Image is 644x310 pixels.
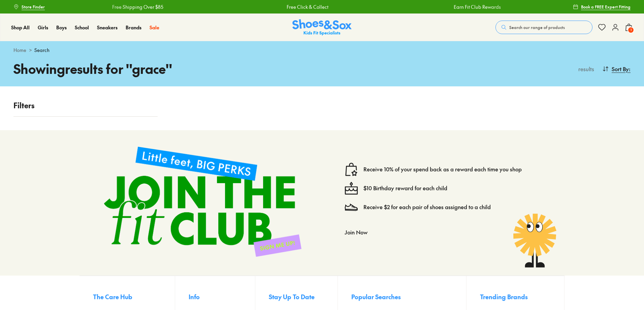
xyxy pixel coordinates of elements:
[13,59,322,78] h1: Showing results for " grace "
[453,3,501,10] a: Earn Fit Club Rewards
[495,21,592,34] button: Search our range of products
[627,27,634,33] span: 1
[34,47,50,54] span: Search
[11,24,30,31] a: Shop All
[480,292,528,301] span: Trending Brands
[112,3,163,10] a: Free Shipping Over $85
[351,289,466,304] button: Popular Searches
[581,4,631,10] span: Book a FREE Expert Fitting
[351,292,401,301] span: Popular Searches
[13,47,26,54] a: Home
[345,181,358,195] img: cake--candle-birthday-event-special-sweet-cake-bake.svg
[363,185,447,192] a: $10 Birthday reward for each child
[126,24,141,31] a: Brands
[573,1,631,13] a: Book a FREE Expert Fitting
[269,289,337,304] button: Stay Up To Date
[75,24,89,31] a: School
[509,24,565,30] span: Search our range of products
[480,289,551,304] button: Trending Brands
[189,292,200,301] span: Info
[269,292,315,301] span: Stay Up To Date
[576,65,594,73] p: results
[602,61,631,76] button: Sort By:
[38,24,48,31] a: Girls
[345,225,367,239] button: Join Now
[625,20,633,35] button: 1
[612,65,629,73] span: Sort By
[363,203,491,211] a: Receive $2 for each pair of shoes assigned to a child
[13,100,158,111] p: Filters
[189,289,255,304] button: Info
[286,3,328,10] a: Free Click & Collect
[93,136,312,267] img: sign-up-footer.png
[56,24,67,31] a: Boys
[13,1,45,13] a: Store Finder
[13,47,631,54] div: >
[345,163,358,176] img: vector1.svg
[629,65,631,73] span: :
[93,289,175,304] button: The Care Hub
[363,166,522,173] a: Receive 10% of your spend back as a reward each time you shop
[292,19,352,36] img: SNS_Logo_Responsive.svg
[22,4,45,10] span: Store Finder
[150,24,159,31] a: Sale
[345,200,358,214] img: Vector_3098.svg
[93,292,132,301] span: The Care Hub
[292,19,352,36] a: Shoes & Sox
[97,24,118,31] a: Sneakers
